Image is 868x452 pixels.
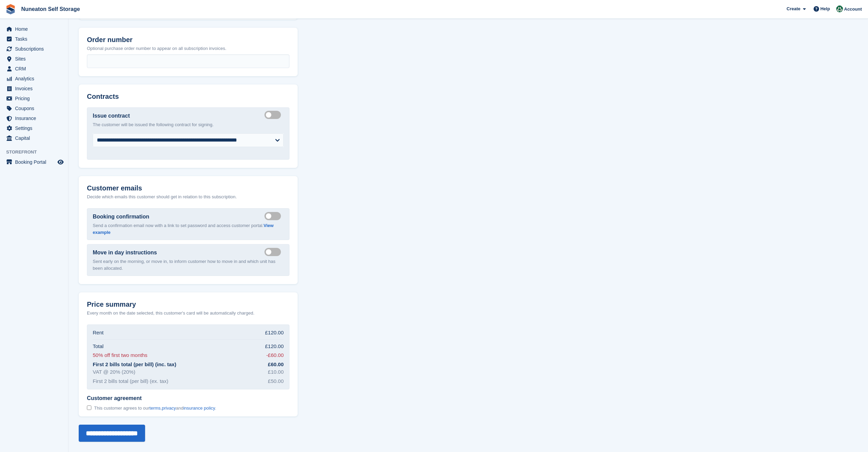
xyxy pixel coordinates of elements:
div: First 2 bills total (per bill) (ex. tax) [93,377,168,385]
p: Sent early on the morning, or move in, to inform customer how to move in and which unit has been ... [93,258,284,271]
a: menu [3,84,65,93]
span: Settings [15,123,56,133]
a: View example [93,223,274,235]
a: menu [3,24,65,34]
span: Account [844,6,862,13]
a: menu [3,54,65,64]
a: menu [3,133,65,143]
div: -£60.00 [266,351,284,359]
span: This customer agrees to our , and . [94,406,216,411]
div: First 2 bills total (per bill) (inc. tax) [93,361,176,369]
span: Sites [15,54,56,64]
a: menu [3,123,65,133]
span: Coupons [15,104,56,113]
a: menu [3,114,65,123]
div: Rent [93,329,104,337]
a: menu [3,104,65,113]
img: Amanda [836,5,843,12]
a: menu [3,44,65,54]
label: Send move in day email [264,251,284,252]
a: Preview store [56,158,65,166]
div: £120.00 [265,329,284,337]
img: stora-icon-8386f47178a22dfd0bd8f6a31ec36ba5ce8667c1dd55bd0f319d3a0aa187defe.svg [5,4,16,14]
span: Capital [15,133,56,143]
p: Every month on the date selected, this customer's card will be automatically charged. [87,310,255,317]
div: £10.00 [268,368,284,376]
span: Pricing [15,94,56,103]
div: Total [93,343,104,350]
label: Create integrated contract [264,115,284,116]
a: menu [3,34,65,44]
span: Tasks [15,34,56,44]
p: Decide which emails this customer should get in relation to this subscription. [87,194,289,200]
span: Invoices [15,84,56,93]
label: Booking confirmation [93,213,149,221]
h2: Contracts [87,93,289,101]
span: Storefront [6,149,68,156]
p: Optional purchase order number to appear on all subscription invoices. [87,45,289,52]
label: Send booking confirmation email [264,215,284,216]
label: Move in day instructions [93,249,157,257]
div: £50.00 [268,377,284,385]
a: privacy [162,406,176,411]
input: Customer agreement This customer agrees to ourterms,privacyandinsurance policy. [87,406,91,410]
a: Nuneaton Self Storage [18,3,83,15]
a: insurance policy [183,406,215,411]
h2: Order number [87,36,289,44]
span: Create [787,5,800,12]
span: CRM [15,64,56,74]
a: menu [3,64,65,74]
span: Subscriptions [15,44,56,54]
span: Booking Portal [15,157,56,167]
p: The customer will be issued the following contract for signing. [93,121,284,128]
div: £120.00 [265,343,284,350]
span: Customer agreement [87,395,216,402]
a: menu [3,94,65,103]
span: Home [15,24,56,34]
p: Send a confirmation email now with a link to set password and access customer portal. [93,222,284,236]
span: Analytics [15,74,56,83]
h2: Price summary [87,301,289,308]
a: menu [3,157,65,167]
div: 50% off first two months [93,351,147,359]
a: menu [3,74,65,83]
span: Insurance [15,114,56,123]
div: VAT @ 20% (20%) [93,368,135,376]
a: terms [150,406,161,411]
h2: Customer emails [87,184,289,192]
span: Help [820,5,830,12]
div: £60.00 [268,361,284,369]
label: Issue contract [93,112,130,120]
